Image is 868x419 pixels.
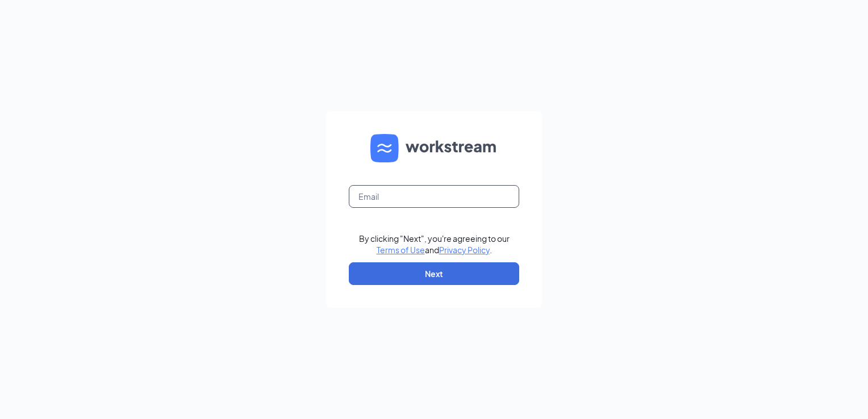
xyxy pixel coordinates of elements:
input: Email [349,185,519,208]
img: WS logo and Workstream text [370,134,498,162]
div: By clicking "Next", you're agreeing to our and . [359,233,510,255]
a: Privacy Policy [439,245,490,255]
button: Next [349,262,519,285]
a: Terms of Use [377,245,425,255]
